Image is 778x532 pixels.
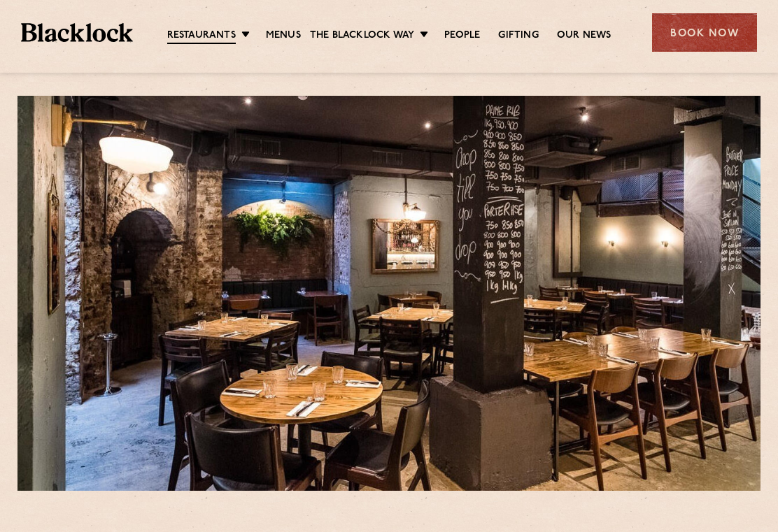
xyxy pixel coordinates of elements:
[498,29,538,43] a: Gifting
[310,29,414,43] a: The Blacklock Way
[21,23,133,42] img: BL_Textured_Logo-footer-cropped.svg
[444,29,480,43] a: People
[652,13,757,52] div: Book Now
[167,29,236,44] a: Restaurants
[557,29,611,43] a: Our News
[266,29,301,43] a: Menus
